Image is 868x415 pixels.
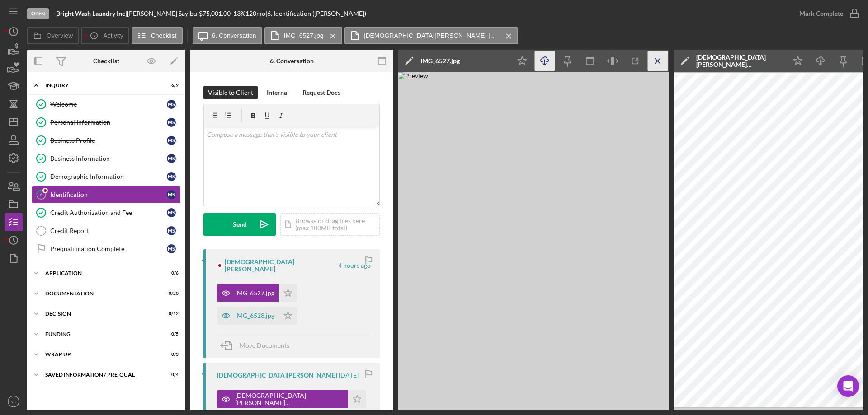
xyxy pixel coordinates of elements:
div: Prequalification Complete [50,245,167,252]
a: WelcomeMS [32,95,181,113]
div: [DEMOGRAPHIC_DATA][PERSON_NAME] [DEMOGRAPHIC_DATA] Certificate.pdf [696,54,782,68]
button: Activity [81,27,129,44]
div: M S [167,190,176,199]
button: Overview [27,27,79,44]
a: Credit ReportMS [32,222,181,240]
div: Credit Report [50,227,167,234]
div: [DEMOGRAPHIC_DATA][PERSON_NAME] [217,372,337,379]
button: Mark Complete [790,5,863,23]
label: IMG_6527.jpg [284,32,324,39]
div: Open Intercom Messenger [837,375,859,397]
div: M S [167,100,176,109]
a: Credit Authorization and FeeMS [32,204,181,222]
label: 6. Conversation [212,32,256,39]
div: 0 / 12 [162,311,179,317]
button: [DEMOGRAPHIC_DATA][PERSON_NAME] [DEMOGRAPHIC_DATA] Certificate.pdf [344,27,518,44]
div: Personal Information [50,119,167,126]
div: IMG_6527.jpg [235,289,274,297]
div: 0 / 6 [162,270,179,276]
button: IMG_6527.jpg [264,27,342,44]
div: Send [233,213,247,236]
img: Preview [398,72,669,410]
button: IMG_6528.jpg [217,307,297,325]
button: Move Documents [217,334,298,357]
div: M S [167,226,176,235]
text: KD [10,399,16,404]
div: M S [167,172,176,181]
a: Demographic InformationMS [32,168,181,186]
button: IMG_6527.jpg [217,284,297,302]
div: | 6. Identification ([PERSON_NAME]) [265,10,366,17]
div: Business Profile [50,137,167,144]
div: [PERSON_NAME] Sayibu | [127,10,199,17]
div: $75,001.00 [199,10,233,17]
div: Welcome [50,101,167,108]
div: Inquiry [45,83,156,88]
a: Business ProfileMS [32,131,181,149]
div: [DEMOGRAPHIC_DATA][PERSON_NAME] [DEMOGRAPHIC_DATA] Certificate.pdf [235,392,344,406]
div: M S [167,208,176,217]
a: 6IdentificationMS [32,186,181,204]
button: Visible to Client [203,86,258,99]
div: M S [167,154,176,163]
div: IMG_6527.jpg [420,57,460,65]
b: Bright Wash Laundry Inc [56,9,125,17]
div: Open [27,8,49,19]
button: Checklist [132,27,183,44]
div: Funding [45,331,156,337]
div: 6. Conversation [270,57,314,65]
a: Prequalification CompleteMS [32,240,181,258]
label: Overview [47,32,73,39]
span: Move Documents [240,341,289,349]
div: 120 mo [245,10,265,17]
div: Credit Authorization and Fee [50,209,167,216]
label: Checklist [151,32,177,39]
a: Personal InformationMS [32,113,181,131]
div: Business Information [50,155,167,162]
div: Checklist [93,57,119,65]
button: Internal [262,86,293,99]
div: 6 / 9 [162,83,179,88]
label: Activity [103,32,123,39]
div: M S [167,244,176,253]
button: Send [203,213,276,236]
div: Mark Complete [799,5,843,23]
button: [DEMOGRAPHIC_DATA][PERSON_NAME] [DEMOGRAPHIC_DATA] Certificate.pdf [217,390,366,408]
div: Request Docs [302,86,340,99]
div: Decision [45,311,156,317]
div: Saved Information / Pre-Qual [45,372,156,378]
div: [DEMOGRAPHIC_DATA][PERSON_NAME] [225,258,337,273]
div: Identification [50,191,167,198]
div: M S [167,136,176,145]
div: 0 / 3 [162,352,179,357]
time: 2025-08-26 15:45 [338,262,371,269]
tspan: 6 [40,191,43,197]
div: Internal [267,86,289,99]
div: 13 % [233,10,245,17]
div: Demographic Information [50,173,167,180]
button: Request Docs [298,86,345,99]
div: M S [167,118,176,127]
div: IMG_6528.jpg [235,312,274,319]
div: | [56,10,127,17]
button: 6. Conversation [193,27,262,44]
label: [DEMOGRAPHIC_DATA][PERSON_NAME] [DEMOGRAPHIC_DATA] Certificate.pdf [364,32,500,39]
div: Application [45,270,156,276]
div: Documentation [45,291,156,296]
div: 0 / 5 [162,331,179,337]
a: Business InformationMS [32,149,181,168]
div: Visible to Client [208,86,253,99]
div: 0 / 20 [162,291,179,296]
time: 2025-08-20 20:52 [339,372,359,379]
div: 0 / 4 [162,372,179,378]
div: Wrap up [45,352,156,357]
button: KD [5,392,23,410]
